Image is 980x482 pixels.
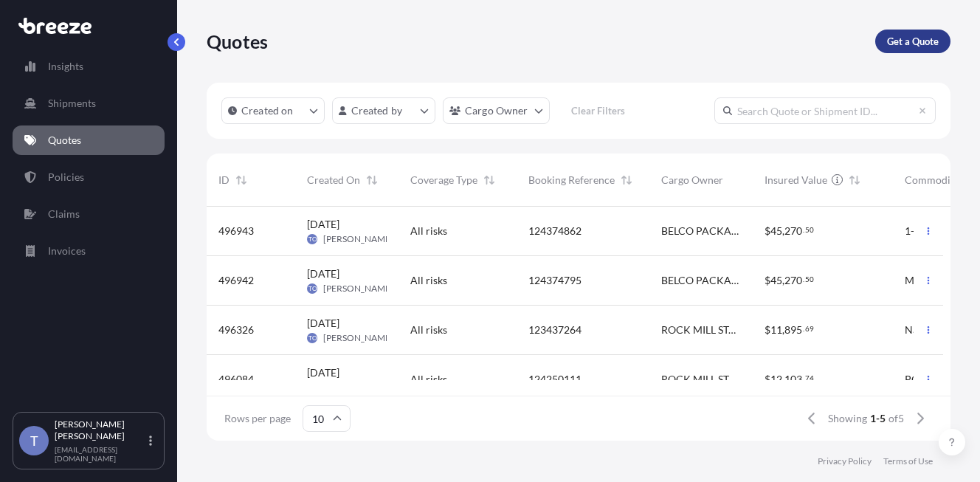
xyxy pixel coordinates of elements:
span: of 5 [888,411,904,426]
span: $ [765,374,770,385]
span: BELCO PACKAGING SYSTEMS, INC [661,224,741,238]
span: All risks [410,224,447,238]
button: createdOn Filter options [221,97,325,124]
p: Shipments [48,96,96,111]
p: Invoices [48,244,86,258]
span: Created On [307,173,360,187]
span: 45 [770,275,782,286]
span: , [782,275,784,286]
span: TO [308,232,317,247]
p: Cargo Owner [465,103,528,118]
span: 1-5 [870,411,886,426]
span: [DATE] [307,266,339,281]
span: Coverage Type [410,173,477,187]
span: 50 [805,227,814,233]
span: All risks [410,323,447,337]
span: 496084 [218,372,254,387]
button: createdBy Filter options [332,97,435,124]
p: Policies [48,170,84,185]
span: TO [308,331,317,345]
span: 270 [784,226,802,236]
span: Cargo Owner [661,173,723,187]
span: . [803,326,804,331]
span: ROCK MILL STONE [661,323,741,337]
button: Sort [232,171,250,189]
span: 496943 [218,224,254,238]
span: Commodity [905,173,959,187]
span: 45 [770,226,782,236]
span: Insured Value [765,173,827,187]
span: [DATE] [307,316,339,331]
p: Created by [351,103,403,118]
span: 270 [784,275,802,286]
span: 12 [770,374,782,385]
p: Clear Filters [571,103,625,118]
a: Get a Quote [875,30,950,53]
p: [EMAIL_ADDRESS][DOMAIN_NAME] [55,445,146,463]
span: 11 [770,325,782,335]
span: 69 [805,326,814,331]
a: Terms of Use [883,455,933,467]
button: Sort [363,171,381,189]
span: BELCO PACKAGING SYSTEMS, INC [661,273,741,288]
p: Quotes [48,133,81,148]
p: Claims [48,207,80,221]
p: Quotes [207,30,268,53]
span: 496942 [218,273,254,288]
span: 74 [805,376,814,381]
p: [PERSON_NAME] [PERSON_NAME] [55,419,146,442]
span: 50 [805,277,814,282]
span: ROCK MILL STONE [661,372,741,387]
span: 123437264 [528,323,582,337]
a: Claims [13,199,165,229]
a: Policies [13,162,165,192]
span: 124250111 [528,372,582,387]
span: $ [765,275,770,286]
button: cargoOwner Filter options [443,97,550,124]
span: $ [765,226,770,236]
span: [DATE] [307,365,339,380]
p: Get a Quote [887,34,939,49]
span: ID [218,173,230,187]
span: . [803,376,804,381]
span: Booking Reference [528,173,615,187]
span: 103 [784,374,802,385]
span: 124374862 [528,224,582,238]
span: , [782,226,784,236]
span: All risks [410,273,447,288]
button: Sort [846,171,863,189]
button: Sort [618,171,635,189]
a: Quotes [13,125,165,155]
input: Search Quote or Shipment ID... [714,97,936,124]
span: , [782,325,784,335]
span: T [30,433,38,448]
span: . [803,227,804,233]
span: [DATE] [307,217,339,232]
a: Privacy Policy [818,455,872,467]
span: [PERSON_NAME] [323,332,393,344]
span: 895 [784,325,802,335]
button: Clear Filters [557,99,640,123]
a: Insights [13,52,165,81]
a: Invoices [13,236,165,266]
p: Insights [48,59,83,74]
span: TO [308,281,317,296]
span: All risks [410,372,447,387]
span: [PERSON_NAME] [323,233,393,245]
span: $ [765,325,770,335]
p: Created on [241,103,294,118]
span: Showing [828,411,867,426]
button: Sort [480,171,498,189]
span: . [803,277,804,282]
span: Machine BM [905,273,963,288]
span: 496326 [218,323,254,337]
span: , [782,374,784,385]
span: 124374795 [528,273,582,288]
span: [PERSON_NAME] [323,283,393,295]
a: Shipments [13,89,165,118]
span: Rows per page [224,411,291,426]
